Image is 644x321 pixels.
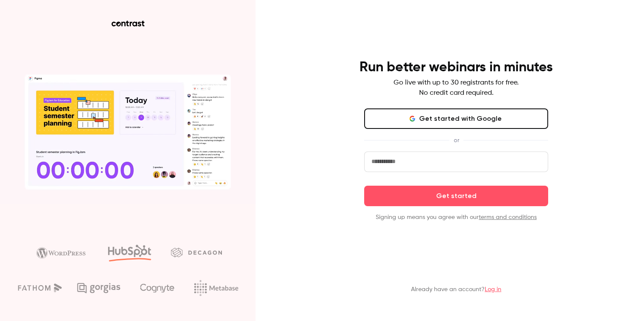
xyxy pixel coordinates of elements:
[171,248,222,257] img: decagon
[479,214,537,220] a: terms and conditions
[394,78,519,98] p: Go live with up to 30 registrants for free. No credit card required.
[364,213,548,222] p: Signing up means you agree with our
[359,59,553,76] h4: Run better webinars in minutes
[485,286,501,292] a: Log in
[364,186,548,206] button: Get started
[364,108,548,129] button: Get started with Google
[449,136,463,145] span: or
[411,285,501,294] p: Already have an account?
